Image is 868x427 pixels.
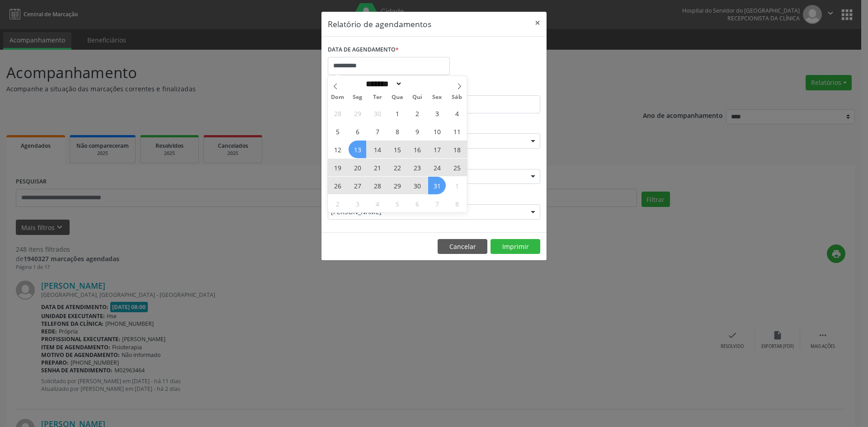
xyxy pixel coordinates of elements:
span: Outubro 7, 2025 [368,122,386,140]
span: Outubro 19, 2025 [329,159,346,176]
span: Sáb [447,94,467,100]
label: ATÉ [436,81,540,95]
span: Setembro 30, 2025 [368,104,386,122]
span: Qua [387,94,407,100]
span: Outubro 29, 2025 [388,177,406,194]
select: Month [363,79,402,89]
span: Outubro 3, 2025 [428,104,446,122]
span: Novembro 2, 2025 [329,195,346,212]
span: Novembro 3, 2025 [349,195,366,212]
span: Outubro 24, 2025 [428,159,446,176]
span: Outubro 11, 2025 [448,122,466,140]
span: Outubro 22, 2025 [388,159,406,176]
span: Novembro 1, 2025 [448,177,466,194]
span: Setembro 28, 2025 [329,104,346,122]
span: Outubro 26, 2025 [329,177,346,194]
span: Outubro 12, 2025 [329,141,346,158]
input: Year [402,79,432,89]
span: Sex [427,94,447,100]
span: Novembro 4, 2025 [368,195,386,212]
span: Seg [348,94,368,100]
span: Outubro 17, 2025 [428,141,446,158]
button: Close [528,12,547,34]
span: Novembro 8, 2025 [448,195,466,212]
span: Outubro 18, 2025 [448,141,466,158]
span: Qui [407,94,427,100]
span: Outubro 9, 2025 [408,122,426,140]
span: Outubro 21, 2025 [368,159,386,176]
span: Outubro 30, 2025 [408,177,426,194]
span: Outubro 20, 2025 [349,159,366,176]
button: Imprimir [491,239,540,254]
span: Outubro 1, 2025 [388,104,406,122]
span: Outubro 23, 2025 [408,159,426,176]
span: Novembro 6, 2025 [408,195,426,212]
span: Outubro 4, 2025 [448,104,466,122]
span: Outubro 28, 2025 [368,177,386,194]
span: Novembro 5, 2025 [388,195,406,212]
span: Outubro 8, 2025 [388,122,406,140]
span: Novembro 7, 2025 [428,195,446,212]
span: Setembro 29, 2025 [349,104,366,122]
span: Outubro 27, 2025 [349,177,366,194]
label: DATA DE AGENDAMENTO [328,43,399,57]
span: Outubro 31, 2025 [428,177,446,194]
span: Outubro 2, 2025 [408,104,426,122]
span: Outubro 10, 2025 [428,122,446,140]
h5: Relatório de agendamentos [328,18,431,30]
span: Outubro 15, 2025 [388,141,406,158]
span: Outubro 25, 2025 [448,159,466,176]
span: Outubro 16, 2025 [408,141,426,158]
span: Outubro 13, 2025 [349,141,366,158]
span: Outubro 6, 2025 [349,122,366,140]
span: Outubro 14, 2025 [368,141,386,158]
span: Dom [328,94,348,100]
span: Outubro 5, 2025 [329,122,346,140]
button: Cancelar [438,239,487,254]
span: Ter [368,94,387,100]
